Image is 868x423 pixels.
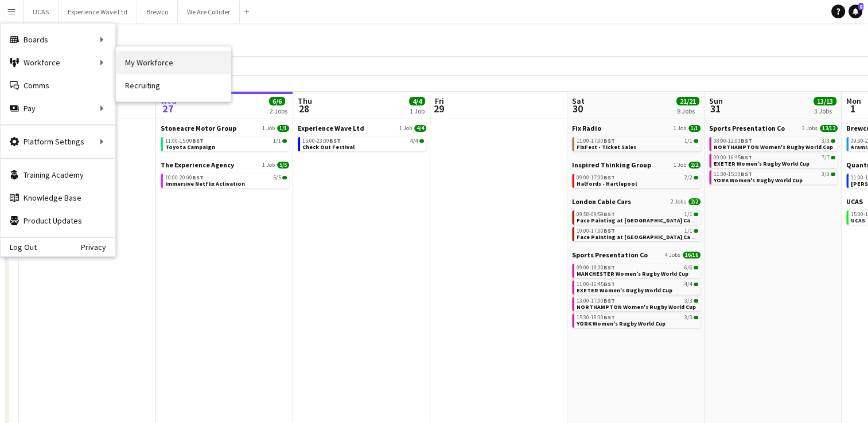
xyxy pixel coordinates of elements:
[161,124,236,132] span: Stoneacre Motor Group
[192,174,204,181] span: BST
[741,137,752,144] span: BST
[820,125,838,132] span: 13/13
[714,154,835,167] a: 09:00-16:45BST7/7EXETER Women's Rugby World Cup
[262,125,275,132] span: 1 Job
[329,137,341,144] span: BST
[674,125,686,132] span: 1 Job
[741,170,752,178] span: BST
[694,316,698,319] span: 3/3
[302,143,355,151] span: Check Out Festival
[577,264,698,277] a: 09:00-18:00BST6/6MANCHESTER Women's Rugby World Cup
[709,96,723,106] span: Sun
[577,143,636,151] span: FixFest - Ticket Sales
[161,160,289,169] a: The Experience Agency1 Job5/5
[831,173,835,176] span: 3/3
[577,211,615,217] span: 09:58-09:59
[570,102,585,115] span: 30
[846,197,863,206] span: UCAS
[1,51,115,74] div: Workforce
[671,198,686,205] span: 2 Jobs
[688,198,700,205] span: 2/2
[714,160,809,167] span: EXETER Women's Rugby World Cup
[577,138,615,144] span: 11:00-17:00
[577,315,615,320] span: 15:30-19:30
[741,154,752,161] span: BST
[577,217,712,224] span: Face Painting at London Cable Cars
[414,125,426,132] span: 4/4
[694,283,698,286] span: 4/4
[577,297,698,310] a: 13:00-17:00BST3/3NORTHAMPTON Women's Rugby World Cup
[572,250,700,259] a: Sports Presentation Co4 Jobs16/16
[270,107,287,115] div: 2 Jobs
[684,211,692,217] span: 1/1
[137,1,178,23] button: Brewco
[161,124,289,160] div: Stoneacre Motor Group1 Job1/111:00-15:00BST1/1Toyota Campaign
[684,228,692,234] span: 1/1
[302,137,424,150] a: 15:00-23:00BST4/4Check Out Festival
[577,233,712,241] span: Face Painting at London Cable Cars
[409,97,425,105] span: 4/4
[161,160,234,169] span: The Experience Agency
[684,138,692,144] span: 1/1
[572,96,585,106] span: Sat
[714,138,752,144] span: 08:00-12:00
[822,155,830,160] span: 7/7
[116,74,231,97] a: Recruiting
[577,303,696,311] span: NORTHAMPTON Women's Rugby World Cup
[707,102,723,115] span: 31
[435,96,444,106] span: Fri
[410,107,425,115] div: 1 Job
[572,250,648,259] span: Sports Presentation Co
[694,229,698,233] span: 1/1
[572,197,700,250] div: London Cable Cars2 Jobs2/209:58-09:59BST1/1Face Painting at [GEOGRAPHIC_DATA] Cable Cars10:00-17:...
[814,107,836,115] div: 3 Jobs
[419,139,424,143] span: 4/4
[694,299,698,303] span: 3/3
[302,138,341,144] span: 15:00-23:00
[604,280,615,288] span: BST
[684,265,692,271] span: 6/6
[165,138,204,144] span: 11:00-15:00
[277,125,289,132] span: 1/1
[577,298,615,304] span: 13:00-17:00
[161,160,289,190] div: The Experience Agency1 Job5/510:00-20:00BST5/5Immersive Netflix Activation
[572,124,601,132] span: Fix Radio
[1,209,115,232] a: Product Updates
[683,252,700,258] span: 16/16
[684,315,692,320] span: 3/3
[59,1,137,23] button: Experience Wave Ltd
[846,96,861,106] span: Mon
[577,281,615,287] span: 11:00-16:45
[694,266,698,269] span: 6/6
[714,177,803,184] span: YORK Women's Rugby World Cup
[178,1,240,23] button: We Are Collider
[848,5,862,18] a: 8
[1,97,115,120] div: Pay
[604,264,615,271] span: BST
[604,227,615,234] span: BST
[298,124,426,154] div: Experience Wave Ltd1 Job4/415:00-23:00BST4/4Check Out Festival
[577,287,672,294] span: EXETER Women's Rugby World Cup
[572,124,700,132] a: Fix Radio1 Job1/1
[844,102,861,115] span: 1
[577,210,698,224] a: 09:58-09:59BST1/1Face Painting at [GEOGRAPHIC_DATA] Cable Cars
[694,213,698,216] span: 1/1
[1,242,37,252] a: Log Out
[81,242,115,252] a: Privacy
[709,124,785,132] span: Sports Presentation Co
[572,160,651,169] span: Inspired Thinking Group
[674,162,686,169] span: 1 Job
[572,197,700,206] a: London Cable Cars2 Jobs2/2
[604,137,615,144] span: BST
[831,139,835,143] span: 3/3
[604,314,615,321] span: BST
[694,176,698,179] span: 2/2
[572,124,700,160] div: Fix Radio1 Job1/111:00-17:00BST1/1FixFest - Ticket Sales
[1,130,115,153] div: Platform Settings
[1,74,115,97] a: Comms
[165,143,215,151] span: Toyota Campaign
[165,137,287,150] a: 11:00-15:00BST1/1Toyota Campaign
[577,314,698,327] a: 15:30-19:30BST3/3YORK Women's Rugby World Cup
[273,138,281,144] span: 1/1
[269,97,285,105] span: 6/6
